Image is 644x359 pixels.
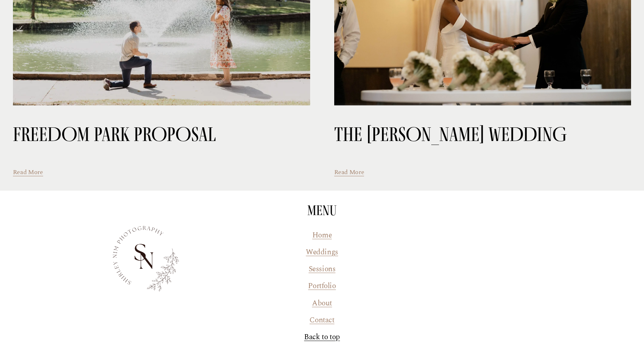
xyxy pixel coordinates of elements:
[312,298,332,309] a: About
[334,157,364,177] a: Read More
[309,315,334,326] a: Contact
[13,123,216,145] a: FREEDOM PARK PROPOSAL
[304,332,340,343] a: Back to top
[334,123,567,145] a: THE [PERSON_NAME] WEDDING
[306,247,338,258] a: Weddings
[308,281,336,292] a: Portfolio
[304,331,340,343] span: Back to top
[312,230,332,241] a: Home
[238,202,406,218] h4: menu
[309,264,336,275] a: Sessions
[13,157,43,177] a: Read More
